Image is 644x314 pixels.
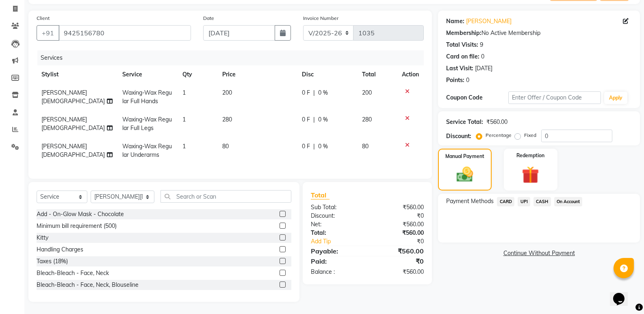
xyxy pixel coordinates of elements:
div: 0 [481,52,484,61]
button: Apply [604,92,627,104]
span: Waxing-Wax Regular Full Hands [122,89,172,105]
div: [DATE] [475,64,492,73]
span: Total [311,191,330,199]
div: Discount: [305,212,367,220]
span: 0 % [318,89,328,97]
input: Search by Name/Mobile/Email/Code [59,25,191,41]
div: 9 [480,41,483,49]
span: 0 F [302,89,310,97]
span: 1 [182,116,186,123]
div: Points: [446,76,464,84]
div: Net: [305,220,367,229]
div: Coupon Code [446,93,508,102]
th: Price [217,65,297,84]
div: ₹560.00 [367,246,430,256]
span: 0 % [318,142,328,151]
div: Paid: [305,256,367,266]
span: 200 [222,89,232,96]
span: | [313,89,315,97]
div: ₹560.00 [367,220,430,229]
a: Add Tip [305,237,378,246]
label: Date [203,15,214,22]
div: ₹560.00 [367,268,430,276]
div: Minimum bill requirement (500) [37,222,117,230]
input: Search or Scan [160,190,291,203]
div: Handling Charges [37,245,83,254]
div: ₹0 [367,212,430,220]
div: 0 [466,76,469,84]
button: +91 [37,25,59,41]
span: 0 F [302,142,310,151]
span: [PERSON_NAME][DEMOGRAPHIC_DATA] [41,116,105,132]
a: [PERSON_NAME] [466,17,512,26]
div: Bleach-Bleach - Face, Neck, Blouseline [37,281,139,289]
span: Payment Methods [446,197,494,206]
span: UPI [518,197,530,206]
div: Card on file: [446,52,479,61]
div: ₹560.00 [367,229,430,237]
div: Discount: [446,132,471,141]
div: Name: [446,17,464,26]
div: Total: [305,229,367,237]
span: [PERSON_NAME][DEMOGRAPHIC_DATA] [41,89,105,105]
span: CARD [497,197,514,206]
span: 80 [362,143,369,150]
span: CASH [533,197,551,206]
input: Enter Offer / Coupon Code [508,91,601,104]
span: [PERSON_NAME][DEMOGRAPHIC_DATA] [41,143,105,158]
span: 80 [222,143,229,150]
label: Manual Payment [445,153,484,160]
span: 280 [362,116,372,123]
th: Stylist [37,65,117,84]
span: 200 [362,89,372,96]
div: Payable: [305,246,367,256]
label: Client [37,15,50,22]
span: Waxing-Wax Regular Underarms [122,143,172,158]
span: Waxing-Wax Regular Full Legs [122,116,172,132]
span: | [313,142,315,151]
span: 1 [182,143,186,150]
img: _cash.svg [451,165,478,184]
div: Last Visit: [446,64,473,73]
div: ₹0 [367,256,430,266]
label: Fixed [524,132,536,139]
div: Total Visits: [446,41,478,49]
label: Invoice Number [303,15,338,22]
div: Service Total: [446,118,483,126]
span: 0 % [318,115,328,124]
div: Kitty [37,234,48,242]
label: Percentage [486,132,512,139]
span: On Account [554,197,583,206]
div: Balance : [305,268,367,276]
label: Redemption [516,152,544,159]
div: Membership: [446,29,481,37]
div: ₹560.00 [486,118,507,126]
span: | [313,115,315,124]
div: Add - On-Glow Mask - Chocolate [37,210,124,219]
th: Action [397,65,424,84]
th: Disc [297,65,357,84]
span: 1 [182,89,186,96]
div: ₹0 [378,237,430,246]
th: Qty [178,65,217,84]
img: _gift.svg [516,164,544,186]
div: Bleach-Bleach - Face, Neck [37,269,109,277]
th: Total [357,65,397,84]
div: ₹560.00 [367,203,430,212]
th: Service [117,65,178,84]
div: No Active Membership [446,29,632,37]
div: Services [37,50,430,65]
iframe: chat widget [610,282,636,306]
span: 0 F [302,115,310,124]
span: 280 [222,116,232,123]
a: Continue Without Payment [440,249,638,258]
div: Sub Total: [305,203,367,212]
div: Taxes (18%) [37,257,68,266]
